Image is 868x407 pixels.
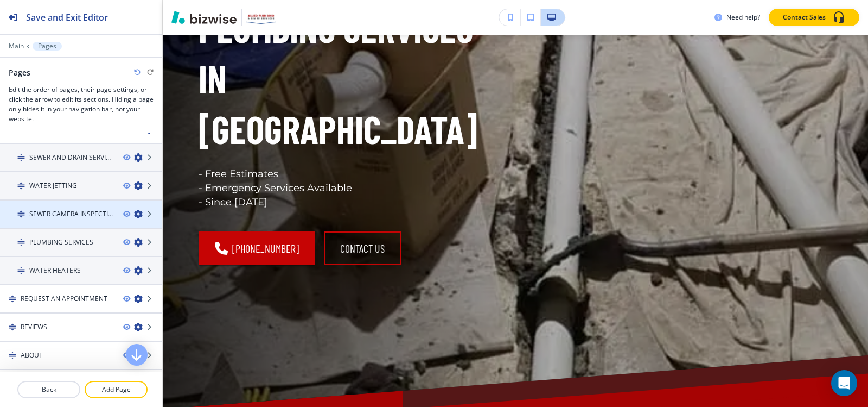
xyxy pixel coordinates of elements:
[9,42,24,50] button: Main
[17,210,25,218] img: Drag
[9,85,154,124] h3: Edit the order of pages, their page settings, or click the arrow to edit its sections. Hiding a p...
[9,295,16,303] img: Drag
[17,239,25,246] img: Drag
[21,350,43,360] h4: ABOUT
[17,381,80,398] button: Back
[199,167,502,181] p: - Free Estimates
[29,209,114,219] h4: SEWER CAMERA INSPECTIONS AND PIPE LOCATING
[18,385,79,395] p: Back
[171,11,237,24] img: Bizwise Logo
[29,153,114,162] h4: SEWER AND DRAIN SERVICES
[246,11,276,23] img: Your Logo
[9,323,16,331] img: Drag
[726,12,760,22] h3: Need help?
[38,42,56,50] p: Pages
[29,266,81,275] h4: WATER HEATERS
[85,381,148,398] button: Add Page
[21,294,107,304] h4: REQUEST AN APPOINTMENT
[199,181,502,196] p: - Emergency Services Available
[9,67,30,78] h2: Pages
[199,3,502,154] h1: Plumbing Services in [GEOGRAPHIC_DATA]
[324,231,401,265] button: contact us
[783,12,826,22] p: Contact Sales
[33,42,62,51] button: Pages
[199,231,315,265] a: [PHONE_NUMBER]
[21,322,47,332] h4: REVIEWS
[17,154,25,161] img: Drag
[769,9,859,26] button: Contact Sales
[199,196,502,210] p: - Since [DATE]
[86,385,146,395] p: Add Page
[29,181,77,191] h4: WATER JETTING
[29,237,93,247] h4: PLUMBING SERVICES
[26,11,108,24] h2: Save and Exit Editor
[9,352,16,359] img: Drag
[17,182,25,190] img: Drag
[831,370,857,396] div: Open Intercom Messenger
[17,267,25,274] img: Drag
